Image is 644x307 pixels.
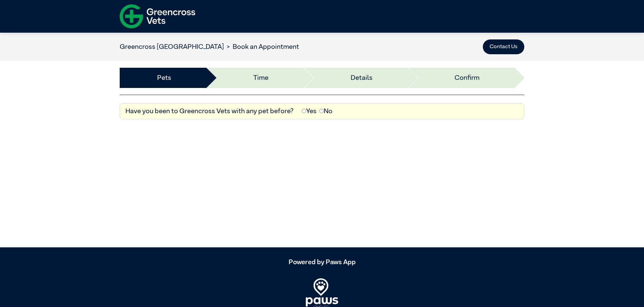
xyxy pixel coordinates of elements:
[120,258,524,266] h5: Powered by Paws App
[302,109,306,113] input: Yes
[224,42,299,52] li: Book an Appointment
[319,106,332,116] label: No
[120,2,195,31] img: f-logo
[319,109,324,113] input: No
[302,106,317,116] label: Yes
[120,43,224,50] a: Greencross [GEOGRAPHIC_DATA]
[125,106,294,116] label: Have you been to Greencross Vets with any pet before?
[157,73,171,83] a: Pets
[483,39,524,54] button: Contact Us
[120,42,299,52] nav: breadcrumb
